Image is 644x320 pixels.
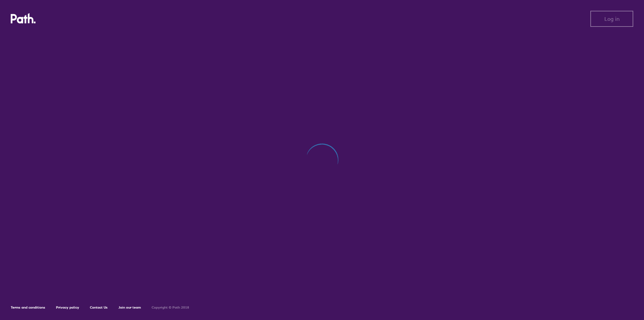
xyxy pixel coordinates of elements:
[90,305,108,310] a: Contact Us
[118,305,141,310] a: Join our team
[604,16,620,22] span: Log in
[11,305,45,310] a: Terms and conditions
[56,305,79,310] a: Privacy policy
[590,11,633,27] button: Log in
[152,306,189,310] h6: Copyright © Path 2018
